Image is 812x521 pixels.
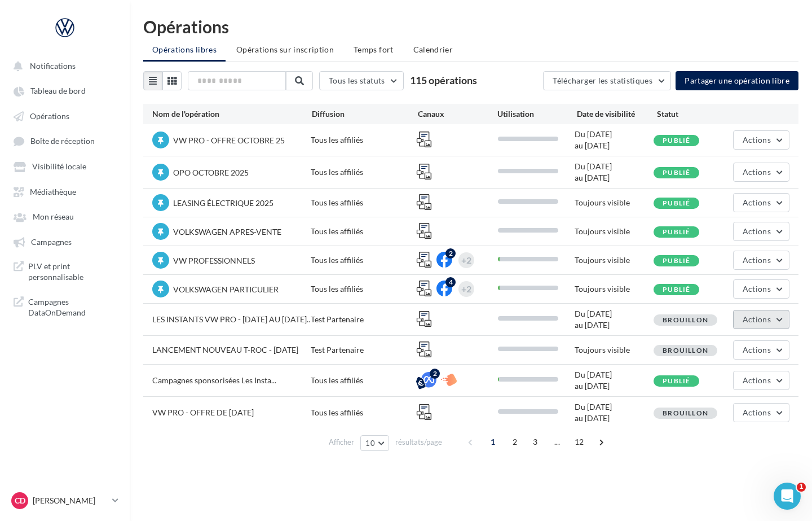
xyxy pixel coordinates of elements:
[7,55,118,76] button: Notifications
[575,197,654,208] div: Toujours visible
[743,167,771,177] span: Actions
[410,74,477,86] span: 115 opérations
[152,314,310,324] span: LES INSTANTS VW PRO - [DATE] AU [DATE]..
[360,435,389,451] button: 10
[461,252,471,268] div: +2
[311,167,416,178] div: Tous les affiliés
[575,129,654,151] div: Du [DATE] au [DATE]
[365,439,375,448] span: 10
[663,346,708,354] span: Brouillon
[663,409,708,417] span: Brouillon
[354,45,394,54] span: Temps fort
[733,251,789,270] button: Actions
[7,156,123,176] a: Visibilité locale
[418,108,497,120] div: Canaux
[28,296,116,318] span: Campagnes DataOnDemand
[32,162,86,172] span: Visibilité locale
[526,433,544,451] span: 3
[743,226,771,236] span: Actions
[395,437,442,448] span: résultats/page
[7,181,123,202] a: Médiathèque
[173,256,255,265] span: VW PROFESSIONNELS
[743,284,771,294] span: Actions
[143,18,798,35] div: Opérations
[30,111,69,121] span: Opérations
[311,197,416,208] div: Tous les affiliés
[663,199,690,207] span: Publié
[15,495,25,506] span: CD
[663,227,690,236] span: Publié
[743,314,771,324] span: Actions
[733,279,789,299] button: Actions
[663,285,690,294] span: Publié
[9,490,121,511] a: CD [PERSON_NAME]
[7,206,123,226] a: Mon réseau
[797,483,806,492] span: 1
[329,437,354,448] span: Afficher
[329,76,385,85] span: Tous les statuts
[733,310,789,329] button: Actions
[575,369,654,392] div: Du [DATE] au [DATE]
[484,433,502,451] span: 1
[311,344,416,356] div: Test Partenaire
[553,76,652,85] span: Télécharger les statistiques
[575,401,654,424] div: Du [DATE] au [DATE]
[7,80,123,100] a: Tableau de bord
[743,135,771,145] span: Actions
[311,134,416,146] div: Tous les affiliés
[743,198,771,207] span: Actions
[311,375,416,386] div: Tous les affiliés
[7,292,123,323] a: Campagnes DataOnDemand
[733,340,789,360] button: Actions
[461,281,471,297] div: +2
[575,161,654,183] div: Du [DATE] au [DATE]
[733,371,789,390] button: Actions
[676,71,798,90] button: Partager une opération libre
[733,403,789,422] button: Actions
[152,375,276,385] span: Campagnes sponsorisées Les Insta...
[7,130,123,151] a: Boîte de réception
[575,344,654,356] div: Toujours visible
[30,61,76,71] span: Notifications
[30,137,95,146] span: Boîte de réception
[575,255,654,266] div: Toujours visible
[311,407,416,418] div: Tous les affiliés
[743,375,771,385] span: Actions
[774,483,801,510] iframe: Intercom live chat
[413,45,453,54] span: Calendrier
[319,71,404,90] button: Tous les statuts
[33,212,74,222] span: Mon réseau
[663,136,690,145] span: Publié
[173,135,285,145] span: VW PRO - OFFRE OCTOBRE 25
[7,106,123,126] a: Opérations
[28,261,116,283] span: PLV et print personnalisable
[173,168,249,177] span: OPO OCTOBRE 2025
[430,369,440,379] div: 2
[497,108,577,120] div: Utilisation
[173,284,279,294] span: VOLKSWAGEN PARTICULIER
[548,433,566,451] span: ...
[152,345,298,354] span: LANCEMENT NOUVEAU T-ROC - [DATE]
[311,283,416,295] div: Tous les affiliés
[575,308,654,331] div: Du [DATE] au [DATE]
[663,256,690,265] span: Publié
[236,45,334,54] span: Opérations sur inscription
[7,231,123,252] a: Campagnes
[31,237,72,247] span: Campagnes
[311,255,416,266] div: Tous les affiliés
[173,198,273,208] span: LEASING ÉLECTRIQUE 2025
[30,187,76,196] span: Médiathèque
[311,314,416,325] div: Test Partenaire
[7,256,123,287] a: PLV et print personnalisable
[743,255,771,265] span: Actions
[570,433,589,451] span: 12
[663,168,690,177] span: Publié
[33,495,108,506] p: [PERSON_NAME]
[311,226,416,237] div: Tous les affiliés
[663,376,690,385] span: Publié
[733,193,789,212] button: Actions
[173,227,281,237] span: VOLKSWAGEN APRES-VENTE
[663,316,708,324] span: Brouillon
[733,130,789,150] button: Actions
[543,71,671,90] button: Télécharger les statistiques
